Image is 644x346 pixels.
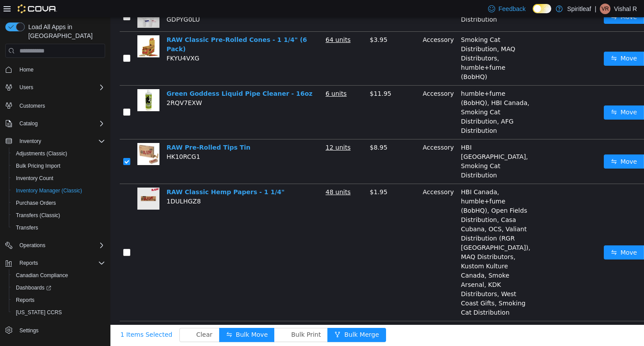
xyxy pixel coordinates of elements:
span: 2RQV7EXW [56,82,91,89]
a: Purchase Orders [12,198,60,208]
span: Bulk Pricing Import [12,161,105,171]
button: Inventory [2,135,109,147]
button: icon: ellipsis [533,34,547,49]
a: Dashboards [9,282,109,294]
button: Customers [2,99,109,112]
span: Inventory Manager (Classic) [12,185,105,196]
button: Canadian Compliance [9,269,109,282]
span: Inventory Count [16,175,53,182]
span: Purchase Orders [12,198,105,208]
u: 12 units [215,127,240,134]
span: Settings [16,325,105,336]
button: Purchase Orders [9,197,109,209]
a: Transfers [12,222,42,233]
span: Inventory Manager (Classic) [16,187,82,194]
span: Transfers (Classic) [12,210,105,221]
span: Dark Mode [533,13,533,14]
button: Transfers (Classic) [9,209,109,222]
button: icon: forkBulk Merge [217,311,276,325]
u: 64 units [215,19,240,26]
div: Vishal R [600,4,610,14]
button: icon: printerBulk Print [164,311,217,325]
span: humble+fume (BobHQ), HBI Canada, Smoking Cat Distribution, AFG Distribution [351,73,419,117]
a: Adjustments (Classic) [12,148,71,159]
a: Transfers (Classic) [12,210,64,221]
span: Operations [16,240,105,251]
span: Settings [19,327,38,334]
span: $11.95 [259,73,281,80]
span: Home [19,66,34,73]
span: Customers [19,102,45,109]
a: RAW Classic Hemp Papers - 1 1/4" [56,171,174,178]
button: Catalog [2,117,109,130]
img: Green Goddess Liquid Pipe Cleaner - 16oz hero shot [27,72,49,94]
span: Reports [19,259,38,267]
a: Settings [16,325,42,336]
span: Washington CCRS [12,307,105,318]
button: icon: minus-squareClear [69,311,109,325]
button: Inventory Count [9,172,109,184]
p: Vishal R [614,4,637,14]
span: Transfers [12,222,105,233]
span: Transfers [16,224,38,231]
button: icon: swapMove [493,34,534,49]
a: Inventory Count [12,173,57,184]
a: RAW Classic Pre-Rolled Cones - 1 1/4" (6 Pack) [56,19,197,35]
span: Feedback [499,4,526,13]
button: Adjustments (Classic) [9,147,109,160]
span: Users [19,84,33,91]
a: Bulk Pricing Import [12,161,64,171]
button: Reports [2,257,109,269]
span: Transfers (Classic) [16,212,60,219]
button: Operations [16,240,49,251]
button: icon: ellipsis [533,137,547,151]
span: HBI Canada, humble+fume (BobHQ), Open Fields Distribution, Casa Cubana, OCS, Valiant Distribution... [351,171,420,299]
button: Inventory Manager (Classic) [9,184,109,197]
span: FKYU4VXG [56,38,89,45]
span: Reports [12,295,105,305]
span: Customers [16,100,105,111]
a: Canadian Compliance [12,270,72,281]
a: RAW Pre-Rolled Tips Tin [56,127,140,134]
button: Reports [9,294,109,306]
span: Canadian Compliance [16,272,68,279]
button: icon: ellipsis [533,228,547,242]
span: VR [602,4,609,14]
u: 48 units [215,171,240,178]
span: Inventory Count [12,173,105,184]
p: Spiritleaf [567,4,591,14]
button: Transfers [9,222,109,234]
button: Bulk Pricing Import [9,160,109,172]
span: Adjustments (Classic) [12,148,105,159]
a: Home [16,64,37,75]
a: Reports [12,295,38,305]
a: Dashboards [12,282,55,293]
td: Accessory [309,15,347,68]
span: Adjustments (Classic) [16,150,67,157]
button: icon: ellipsis [533,88,547,102]
span: Users [16,82,105,93]
span: Catalog [19,120,38,127]
button: Operations [2,239,109,252]
p: | [595,4,596,14]
td: Accessory [309,122,347,167]
button: 1 Items Selected [3,311,69,325]
button: Reports [16,258,42,268]
button: Catalog [16,118,41,129]
span: Dashboards [12,282,105,293]
span: HBI [GEOGRAPHIC_DATA], Smoking Cat Distribution [351,127,418,162]
span: Dashboards [16,284,51,291]
a: Customers [16,101,49,111]
button: icon: swapMove [493,228,534,242]
span: Load All Apps in [GEOGRAPHIC_DATA] [25,23,105,40]
span: Catalog [16,118,105,129]
span: $3.95 [259,19,277,26]
td: Accessory [309,167,347,304]
a: [US_STATE] CCRS [12,307,65,318]
button: Home [2,63,109,76]
img: RAW Classic Hemp Papers - 1 1/4" hero shot [27,170,49,192]
span: Operations [19,242,45,249]
button: [US_STATE] CCRS [9,306,109,319]
button: icon: swapMove [493,88,534,102]
span: [US_STATE] CCRS [16,309,62,316]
